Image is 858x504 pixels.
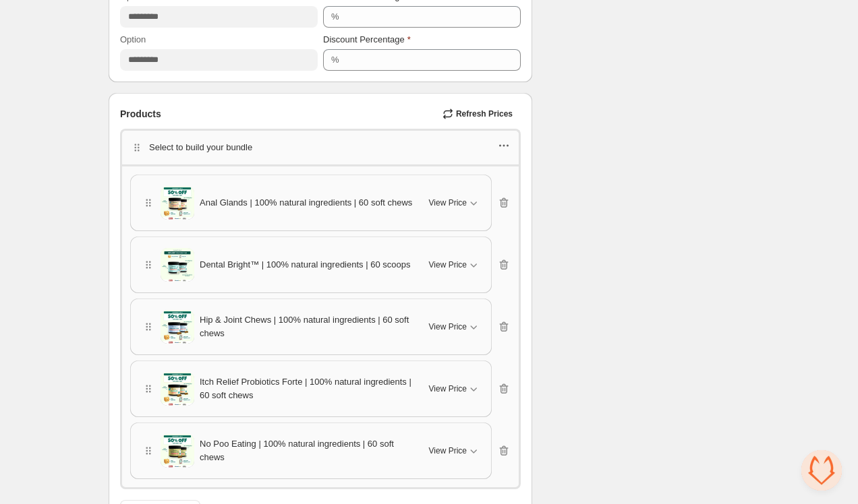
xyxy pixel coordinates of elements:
span: Products [120,107,161,121]
img: Hip & Joint Chews | 100% natural ingredients | 60 soft chews [161,310,194,344]
span: Dental Bright™ | 100% natural ingredients | 60 scoops [200,258,410,272]
span: View Price [429,383,467,394]
img: Anal Glands | 100% natural ingredients | 60 soft chews [161,186,194,220]
button: View Price [421,192,488,214]
label: Discount Percentage [323,33,411,46]
button: View Price [421,254,488,276]
span: Refresh Prices [456,108,513,119]
span: Itch Relief Probiotics Forte | 100% natural ingredients | 60 soft chews [200,375,413,402]
button: Refresh Prices [437,104,521,123]
img: No Poo Eating | 100% natural ingredients | 60 soft chews [161,434,194,468]
label: Option [120,33,146,46]
span: Anal Glands | 100% natural ingredients | 60 soft chews [200,196,412,210]
span: No Poo Eating | 100% natural ingredients | 60 soft chews [200,437,413,464]
span: View Price [429,197,467,208]
p: Select to build your bundle [149,141,252,154]
span: View Price [429,259,467,270]
button: View Price [421,316,488,338]
img: Itch Relief Probiotics Forte | 100% natural ingredients | 60 soft chews [161,372,194,406]
button: View Price [421,378,488,400]
button: View Price [421,440,488,462]
span: Hip & Joint Chews | 100% natural ingredients | 60 soft chews [200,313,413,340]
div: % [331,10,339,24]
div: % [331,53,339,67]
img: Dental Bright™ | 100% natural ingredients | 60 scoops [161,248,194,282]
div: Chat abierto [801,450,842,491]
span: View Price [429,445,467,456]
span: View Price [429,321,467,332]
